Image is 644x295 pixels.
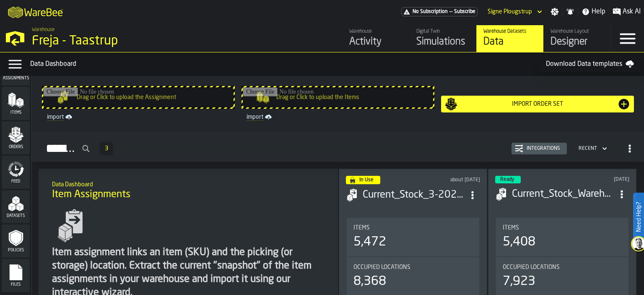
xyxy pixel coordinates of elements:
label: button-toggle-Settings [547,8,562,16]
a: link-to-/wh/i/36c4991f-68ef-4ca7-ab45-a2252c911eea/simulations [409,25,476,52]
span: Help [592,7,605,17]
a: Download Data templates [539,56,641,73]
span: In Use [359,178,374,183]
li: menu Orders [2,121,30,155]
input: Drag or Click to upload the Assignment [43,87,234,107]
div: Title [353,225,473,231]
label: Need Help? [634,193,643,240]
div: Title [353,264,473,271]
div: Import Order Set [458,101,617,107]
div: Activity [349,35,402,49]
span: Orders [2,145,30,149]
div: Freja - Taastrup [32,34,258,49]
span: Items [503,225,519,231]
span: Occupied Locations [353,264,410,271]
button: button-Import Order Set [441,96,634,112]
a: link-to-/wh/i/36c4991f-68ef-4ca7-ab45-a2252c911eea/feed/ [342,25,409,52]
span: Ask AI [623,7,641,17]
span: Policies [2,248,30,253]
h2: Sub Title [52,180,325,188]
div: DropdownMenuValue-4 [575,144,609,154]
label: button-toggle-Menu [611,25,644,52]
div: Data [483,35,537,49]
span: Feed [2,179,30,184]
div: Updated: 7/30/2025, 10:36:43 AM Created: 7/30/2025, 10:36:37 AM [431,177,480,183]
span: Datasets [2,214,30,218]
span: Subscribe [454,9,475,15]
div: Digital Twin [416,29,470,34]
a: link-to-/wh/i/36c4991f-68ef-4ca7-ab45-a2252c911eea/designer [543,25,610,52]
label: button-toggle-Ask AI [609,7,644,17]
label: button-toggle-Help [578,7,609,17]
li: menu Feed [2,156,30,189]
a: link-to-/wh/i/36c4991f-68ef-4ca7-ab45-a2252c911eea/import/assignment/ [44,112,233,122]
div: DropdownMenuValue-Signe Plougstrup [484,7,544,17]
div: Warehouse Datasets [483,29,537,34]
div: status-3 2 [495,176,521,183]
div: Title [503,225,622,231]
div: 7,923 [503,274,535,289]
span: Items [353,225,370,231]
li: menu Files [2,259,30,292]
h3: Current_Stock_Warehouse_WareBee [DATE].csv [512,188,614,201]
div: Menu Subscription [401,7,478,16]
span: Assignments [2,76,30,81]
input: Drag or Click to upload the Items [243,87,433,107]
span: Ready [500,177,514,182]
div: DropdownMenuValue-Signe Plougstrup [488,8,532,15]
div: Warehouse Layout [551,29,604,34]
div: 5,472 [353,235,386,250]
a: link-to-/wh/i/36c4991f-68ef-4ca7-ab45-a2252c911eea/data [476,25,543,52]
li: menu Items [2,87,30,120]
div: ButtonLoadMore-Load More-Prev-First-Last [96,142,117,155]
h3: Current_Stock_3-2025-07-fix.csv [363,188,465,202]
div: title-Item Assignments [45,175,331,206]
span: 3 [105,146,108,151]
div: Warehouse [349,29,402,34]
div: DropdownMenuValue-4 [579,146,597,151]
span: Item Assignments [52,188,130,201]
h2: button-Assignments [32,132,644,162]
div: Integrations [523,146,563,151]
a: link-to-/wh/i/36c4991f-68ef-4ca7-ab45-a2252c911eea/import/items/ [243,112,433,122]
div: Title [503,264,622,271]
div: Designer [551,35,604,49]
div: 5,408 [503,235,535,250]
a: link-to-/wh/i/36c4991f-68ef-4ca7-ab45-a2252c911eea/pricing/ [401,7,478,16]
label: button-toggle-Data Menu [3,56,27,73]
div: Updated: 7/9/2025, 11:01:25 AM Created: 7/9/2025, 11:01:19 AM [576,177,630,183]
label: button-toggle-Notifications [563,8,578,16]
div: status-4 2 [346,176,380,184]
span: Items [2,110,30,115]
span: No Subscription [413,9,448,15]
div: 8,368 [353,274,386,289]
li: menu Datasets [2,190,30,224]
div: Simulations [416,35,470,49]
span: — [449,9,452,15]
span: Occupied Locations [503,264,560,271]
li: menu Policies [2,225,30,258]
span: Warehouse [32,27,55,33]
span: Files [2,282,30,287]
div: stat-Items [347,218,479,256]
div: stat-Items [496,218,628,256]
button: button-Integrations [512,143,567,154]
div: Data Dashboard [30,59,539,69]
div: Current_Stock_Warehouse_WareBee 2025-07-04.csv [512,188,614,201]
